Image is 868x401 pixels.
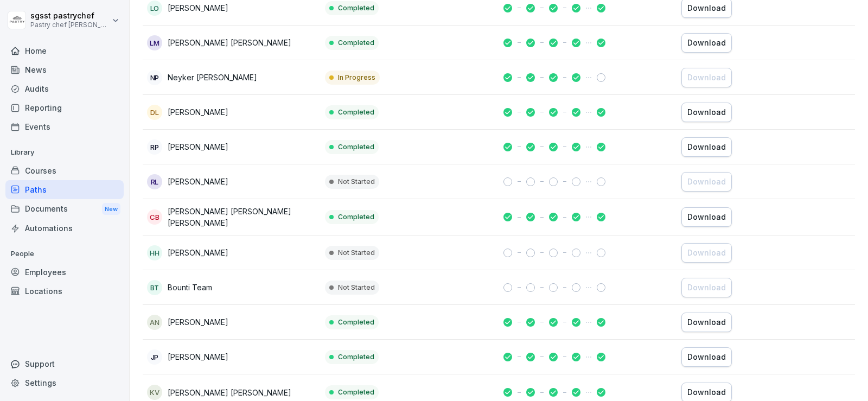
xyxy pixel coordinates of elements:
a: Automations [5,219,124,238]
div: LM [147,35,162,50]
p: Bounti Team [168,282,212,293]
button: Download [681,313,732,332]
button: Download [681,347,732,367]
a: Audits [5,79,124,98]
div: Download [687,211,726,223]
p: Completed [338,317,374,327]
p: Not Started [338,248,375,258]
button: Download [681,278,732,297]
div: CB [147,209,162,225]
p: Completed [338,3,374,13]
p: [PERSON_NAME] [168,106,228,118]
p: Completed [338,107,374,117]
div: JP [147,349,162,365]
button: Download [681,137,732,157]
p: Neyker [PERSON_NAME] [168,72,257,83]
p: Completed [338,387,374,397]
p: [PERSON_NAME] [168,141,228,152]
a: Courses [5,161,124,180]
a: DocumentsNew [5,199,124,219]
p: Library [5,144,124,161]
p: sgsst pastrychef [30,11,110,21]
p: In Progress [338,73,375,82]
a: Events [5,117,124,136]
button: Download [681,243,732,263]
button: Download [681,33,732,53]
a: Locations [5,282,124,301]
button: Download [681,68,732,87]
div: Download [687,282,726,294]
p: Pastry chef [PERSON_NAME] y Cocina gourmet [30,21,110,29]
div: Download [687,2,726,14]
div: Download [687,72,726,84]
div: DL [147,105,162,120]
p: Completed [338,38,374,48]
a: Home [5,41,124,60]
div: New [102,203,120,215]
div: Download [687,316,726,328]
div: Documents [5,199,124,219]
p: Not Started [338,177,375,187]
a: Reporting [5,98,124,117]
div: LO [147,1,162,16]
div: Support [5,354,124,373]
p: [PERSON_NAME] [168,247,228,258]
p: [PERSON_NAME] [168,2,228,14]
p: [PERSON_NAME] [168,351,228,362]
p: [PERSON_NAME] [PERSON_NAME] [168,37,291,48]
div: Download [687,37,726,49]
a: News [5,60,124,79]
div: KV [147,385,162,400]
p: Not Started [338,283,375,292]
a: Employees [5,263,124,282]
div: RL [147,174,162,189]
div: Download [687,106,726,118]
p: People [5,245,124,263]
div: AN [147,315,162,330]
div: Download [687,176,726,188]
button: Download [681,172,732,192]
p: Completed [338,212,374,222]
p: Completed [338,142,374,152]
p: [PERSON_NAME] [PERSON_NAME] [168,387,291,398]
div: Download [687,386,726,398]
div: Download [687,247,726,259]
p: [PERSON_NAME] [168,176,228,187]
div: Download [687,351,726,363]
button: Download [681,103,732,122]
p: [PERSON_NAME] [PERSON_NAME] [PERSON_NAME] [168,206,316,228]
button: Download [681,207,732,227]
div: HH [147,245,162,260]
a: Paths [5,180,124,199]
div: BT [147,280,162,295]
a: Settings [5,373,124,392]
div: Download [687,141,726,153]
div: RP [147,139,162,155]
p: Completed [338,352,374,362]
p: [PERSON_NAME] [168,316,228,328]
div: NP [147,70,162,85]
